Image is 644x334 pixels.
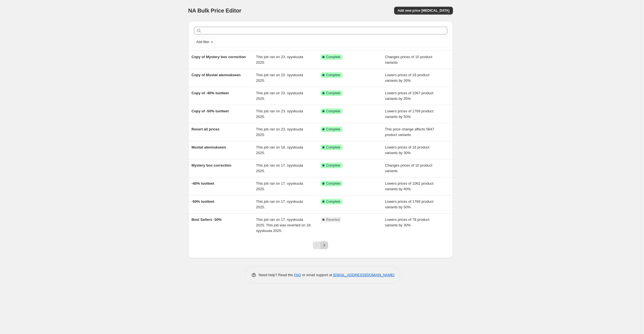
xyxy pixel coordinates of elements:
[192,163,231,167] span: Mystery box correction
[192,109,229,113] span: Copy of -50% tuotteet
[192,55,246,59] span: Copy of Mystery box correction
[256,145,303,155] span: This job ran on 18. syyskuuta 2025.
[326,199,340,204] span: Complete
[326,55,340,59] span: Complete
[192,73,241,77] span: Copy of Mustat alennukseen
[326,217,340,222] span: Reverted
[326,109,340,113] span: Complete
[192,145,226,149] span: Mustat alennukseen
[385,145,430,155] span: Lowers prices of 16 product variants by 30%
[326,73,340,77] span: Complete
[256,163,303,173] span: This job ran on 17. syyskuuta 2025.
[394,7,453,14] button: Add new price [MEDICAL_DATA]
[256,73,303,83] span: This job ran on 23. syyskuuta 2025.
[333,273,394,277] a: [EMAIL_ADDRESS][DOMAIN_NAME]
[397,8,449,13] span: Add new price [MEDICAL_DATA]
[326,145,340,150] span: Complete
[320,241,328,249] button: Next
[294,273,301,277] a: FAQ
[256,55,303,65] span: This job ran on 23. syyskuuta 2025.
[301,273,333,277] span: or email support at
[256,109,303,119] span: This job ran on 23. syyskuuta 2025.
[259,273,294,277] span: Need help? Read the
[192,91,229,95] span: Copy of -40% tuotteet
[385,217,430,227] span: Lowers prices of 78 product variants by 30%
[188,8,241,14] span: NA Bulk Price Editor
[385,55,432,65] span: Changes prices of 10 product variants
[385,181,433,191] span: Lowers prices of 1062 product variants by 40%
[256,91,303,101] span: This job ran on 23. syyskuuta 2025.
[385,199,433,209] span: Lowers prices of 1769 product variants by 50%
[385,127,434,137] span: This price change affects 5647 product variants.
[313,241,328,249] nav: Pagination
[326,181,340,186] span: Complete
[256,181,303,191] span: This job ran on 17. syyskuuta 2025.
[192,217,222,222] span: Best Sellers -30%
[192,127,219,131] span: Revert all prices
[256,199,303,209] span: This job ran on 17. syyskuuta 2025.
[385,163,432,173] span: Changes prices of 10 product variants
[194,39,216,45] button: Add filter
[192,181,214,185] span: -40% tuotteet
[326,91,340,95] span: Complete
[256,217,311,233] span: This job ran on 17. syyskuuta 2025. This job was reverted on 18. syyskuuta 2025.
[385,73,430,83] span: Lowers prices of 16 product variants by 30%
[192,199,214,204] span: -50% tuotteet
[196,40,209,44] span: Add filter
[326,163,340,168] span: Complete
[326,127,340,132] span: Complete
[385,109,433,119] span: Lowers prices of 1769 product variants by 50%
[385,91,433,101] span: Lowers prices of 1067 product variants by 35%
[256,127,303,137] span: This job ran on 23. syyskuuta 2025.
